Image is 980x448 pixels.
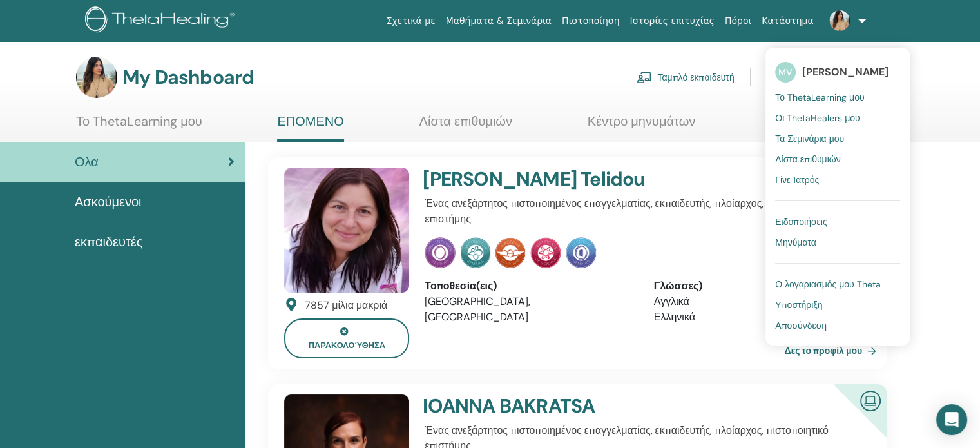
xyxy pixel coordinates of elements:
[775,133,844,144] span: Τα Σεμινάρια μου
[654,294,863,309] li: Αγγλικά
[784,338,881,364] a: Δες το προφίλ μου
[75,152,99,171] span: Ολα
[284,318,409,358] button: παρακολούθησα
[775,232,900,253] a: Μηνύματα
[775,92,864,103] span: Το ThetaLearning μου
[802,65,889,79] span: [PERSON_NAME]
[775,62,796,83] span: MV
[775,274,900,295] a: Ο λογαριασμός μου Theta
[775,149,900,170] a: Λίστα επιθυμιών
[75,232,142,251] span: εκπαιδευτές
[775,170,900,190] a: Γίνε Ιατρός
[425,294,634,325] li: [GEOGRAPHIC_DATA], [GEOGRAPHIC_DATA]
[775,57,900,87] a: MV[PERSON_NAME]
[277,113,343,142] a: ΕΠΟΜΕΝΟ
[936,404,967,435] div: Open Intercom Messenger
[654,309,863,325] li: Ελληνικά
[775,128,900,149] a: Τα Σεμινάρια μου
[775,320,827,331] span: Αποσύνδεση
[775,211,900,232] a: Ειδοποιήσεις
[775,153,840,165] span: Λίστα επιθυμιών
[425,278,634,294] div: Τοποθεσία(εις)
[76,113,202,139] a: Το ThetaLearning μου
[775,278,880,290] span: Ο λογαριασμός μου Theta
[756,9,818,33] a: Κατάστημα
[775,108,900,128] a: Οι ThetaHealers μου
[85,6,239,35] img: logo.png
[419,113,512,139] a: Λίστα επιθυμιών
[423,394,789,418] h4: IOANNA BAKRATSA
[775,87,900,108] a: Το ThetaLearning μου
[775,315,900,336] a: Αποσύνδεση
[775,216,827,228] span: Ειδοποιήσεις
[76,57,117,98] img: default.jpg
[775,299,822,311] span: Υποστήριξη
[775,295,900,315] a: Υποστήριξη
[75,192,142,211] span: Ασκούμενοι
[381,9,441,33] a: Σχετικά με
[284,168,409,293] img: default.jpg
[425,196,863,227] p: Ένας ανεξάρτητος πιστοποιημένος επαγγελματίας, εκπαιδευτής, πλοίαρχος, πιστοποιητικό επιστήμης
[557,9,624,33] a: Πιστοποίηση
[624,9,719,33] a: Ιστορίες επιτυχίας
[855,385,886,414] img: Πιστοποιημένος εκπαιδευτής στο διαδίκτυο
[829,10,850,31] img: default.jpg
[775,237,816,248] span: Μηνύματα
[305,298,387,313] div: 7857 μίλια μακριά
[122,66,254,89] h3: My Dashboard
[423,168,789,191] h4: [PERSON_NAME] Telidou
[654,278,863,294] div: Γλώσσες)
[637,63,734,92] a: Ταμπλό εκπαιδευτή
[637,72,652,83] img: chalkboard-teacher.svg
[775,112,860,124] span: Οι ThetaHealers μου
[775,174,819,186] span: Γίνε Ιατρός
[441,9,557,33] a: Μαθήματα & Σεμινάρια
[588,113,696,139] a: Κέντρο μηνυμάτων
[720,9,756,33] a: Πόροι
